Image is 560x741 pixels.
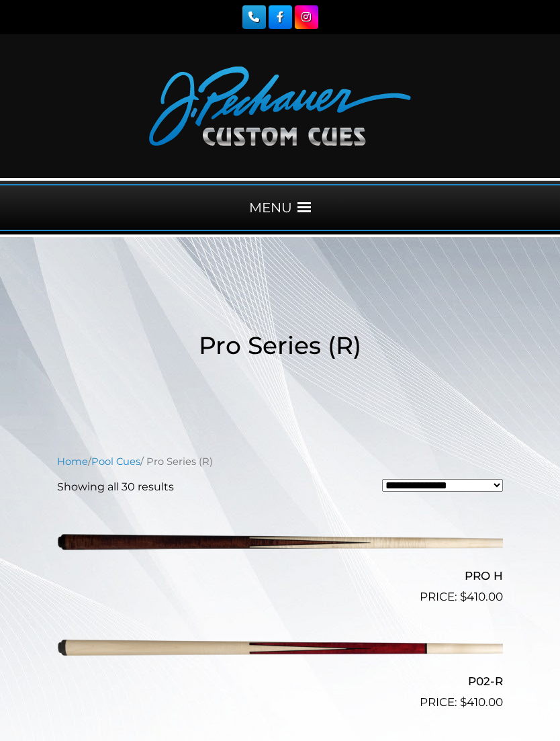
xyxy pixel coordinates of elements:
img: PRO H [57,506,503,580]
p: Showing all 30 results [57,479,174,495]
a: Home [57,455,88,468]
span: $ [460,590,467,603]
select: Shop order [382,479,503,492]
span: Pro Series (R) [199,331,361,360]
bdi: 410.00 [460,695,503,709]
bdi: 410.00 [460,590,503,603]
a: PRO H $410.00 [57,506,503,605]
a: P02-R $410.00 [57,611,503,711]
img: Pechauer Custom Cues [149,67,411,146]
span: $ [460,695,467,709]
nav: Breadcrumb [57,454,503,469]
a: Pool Cues [91,455,140,468]
img: P02-R [57,611,503,685]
